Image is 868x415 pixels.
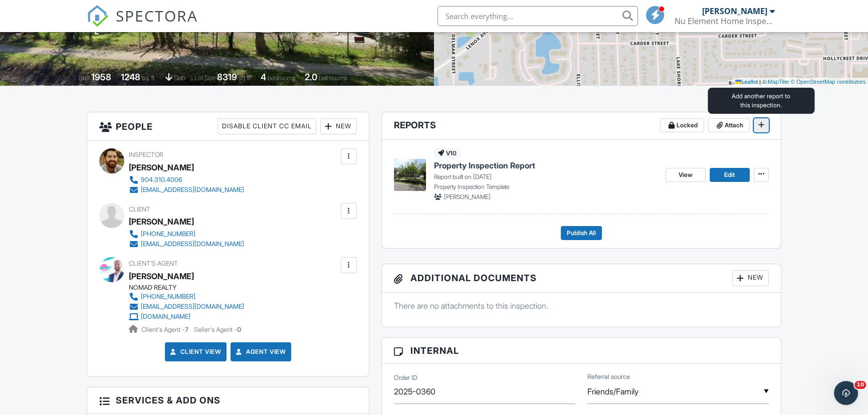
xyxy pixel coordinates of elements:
span: bedrooms [268,74,295,82]
div: New [732,270,769,286]
img: The Best Home Inspection Software - Spectora [87,5,109,27]
input: Search everything... [438,6,638,26]
a: 904.310.4006 [129,175,244,185]
a: [EMAIL_ADDRESS][DOMAIN_NAME] [129,239,244,249]
span: Lot Size [194,74,215,82]
span: bathrooms [319,74,347,82]
div: 904.310.4006 [141,176,182,184]
div: 2.0 [305,72,317,82]
a: [PHONE_NUMBER] [129,292,244,302]
a: [PHONE_NUMBER] [129,229,244,239]
div: 1248 [121,72,140,82]
span: sq.ft. [239,74,251,82]
h3: Internal [382,338,781,364]
p: There are no attachments to this inspection. [394,300,769,311]
div: Disable Client CC Email [218,118,316,134]
a: [EMAIL_ADDRESS][DOMAIN_NAME] [129,185,244,195]
a: Leaflet [735,79,758,85]
strong: 0 [237,326,241,333]
span: Inspector [129,151,163,158]
h3: People [87,112,368,141]
a: Agent View [234,347,286,357]
h3: Services & Add ons [87,387,368,413]
div: 4 [261,72,266,82]
a: SPECTORA [87,14,198,35]
div: [EMAIL_ADDRESS][DOMAIN_NAME] [141,303,244,311]
div: New [320,118,357,134]
label: Order ID [394,373,417,382]
div: Nu Element Home Inspection, LLC [675,16,775,26]
span: | [759,79,761,85]
span: Client's Agent [129,260,178,267]
a: [EMAIL_ADDRESS][DOMAIN_NAME] [129,302,244,312]
div: [PHONE_NUMBER] [141,293,195,301]
a: Client View [168,347,222,357]
div: NOMAD REALTY [129,284,252,292]
span: slab [174,74,185,82]
div: [PERSON_NAME] [702,6,767,16]
strong: 7 [185,326,188,333]
div: [PERSON_NAME] [129,214,194,229]
iframe: Intercom live chat [834,381,858,405]
div: [EMAIL_ADDRESS][DOMAIN_NAME] [141,186,244,194]
div: [DOMAIN_NAME] [141,313,190,321]
div: [EMAIL_ADDRESS][DOMAIN_NAME] [141,240,244,248]
a: © MapTiler [762,79,789,85]
label: Referral source [587,372,630,381]
a: [DOMAIN_NAME] [129,312,244,322]
span: Client [129,205,150,213]
div: 8319 [217,72,237,82]
div: [PHONE_NUMBER] [141,230,195,238]
a: © OpenStreetMap contributors [791,79,865,85]
span: Client's Agent - [141,326,190,333]
span: 10 [854,381,866,389]
span: SPECTORA [116,5,198,26]
div: 1958 [91,72,111,82]
span: sq. ft. [142,74,156,82]
span: Seller's Agent - [194,326,241,333]
a: [PERSON_NAME] [129,269,194,284]
div: [PERSON_NAME] [129,160,194,175]
span: Built [79,74,90,82]
h3: Additional Documents [382,264,781,293]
